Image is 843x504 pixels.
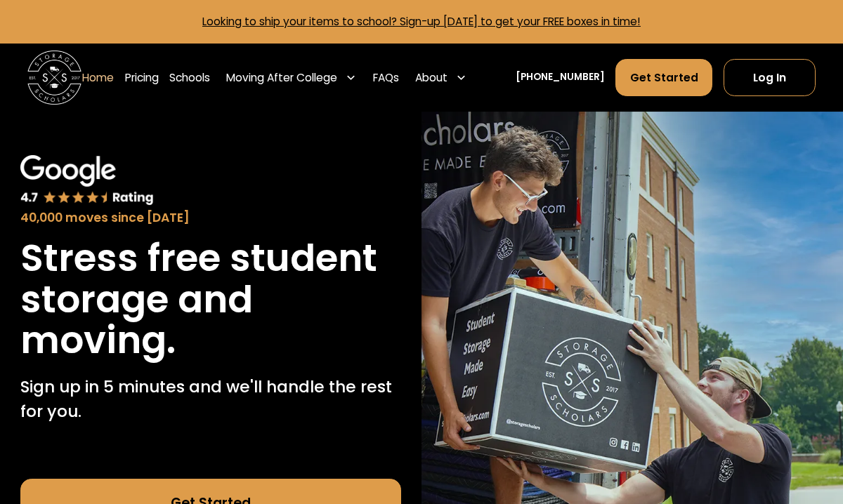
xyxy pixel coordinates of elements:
a: Log In [724,59,816,95]
a: Looking to ship your items to school? Sign-up [DATE] to get your FREE boxes in time! [202,14,641,29]
div: Moving After College [221,58,362,96]
div: Moving After College [226,69,337,86]
img: Storage Scholars main logo [27,51,82,105]
a: Schools [169,58,210,96]
div: 40,000 moves since [DATE] [20,208,402,227]
a: Pricing [125,58,159,96]
a: Home [82,58,114,96]
a: home [27,51,82,105]
h1: Stress free student storage and moving. [20,238,402,362]
a: [PHONE_NUMBER] [516,70,605,84]
div: About [410,58,472,96]
div: About [415,69,447,86]
p: Sign up in 5 minutes and we'll handle the rest for you. [20,375,402,424]
a: Get Started [615,59,712,95]
img: Google 4.7 star rating [20,155,154,206]
a: FAQs [373,58,399,96]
